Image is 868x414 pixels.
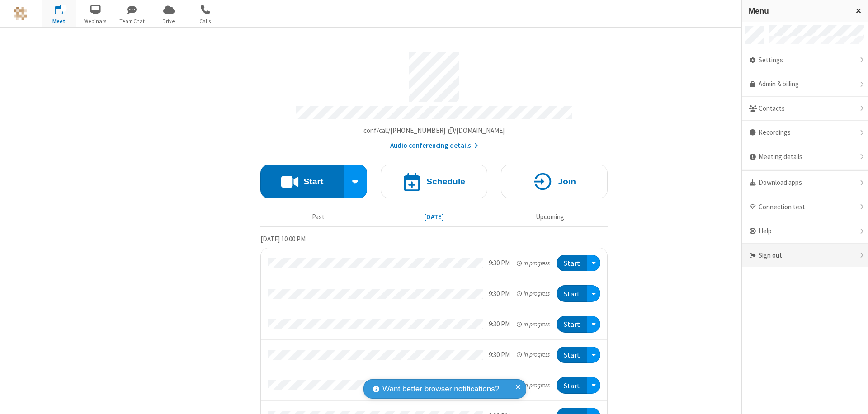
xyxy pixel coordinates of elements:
[390,141,478,151] button: Audio conferencing details
[517,259,550,268] em: in progress
[742,244,868,268] div: Sign out
[558,177,576,186] h4: Join
[260,165,344,198] button: Start
[495,208,604,226] button: Upcoming
[152,17,186,25] span: Drive
[557,285,587,302] button: Start
[42,17,76,25] span: Meet
[517,350,550,359] em: in progress
[489,319,510,329] div: 9:30 PM
[489,289,510,299] div: 9:30 PM
[517,320,550,329] em: in progress
[426,177,465,186] h4: Schedule
[587,316,600,333] div: Open menu
[303,177,323,186] h4: Start
[380,208,489,226] button: [DATE]
[742,48,868,73] div: Settings
[587,285,600,302] div: Open menu
[587,347,600,363] div: Open menu
[742,121,868,145] div: Recordings
[489,258,510,268] div: 9:30 PM
[742,97,868,121] div: Contacts
[742,145,868,169] div: Meeting details
[517,289,550,298] em: in progress
[382,383,499,395] span: Want better browser notifications?
[260,235,306,243] span: [DATE] 10:00 PM
[344,165,368,198] div: Start conference options
[517,381,550,390] em: in progress
[363,126,505,135] span: Copy my meeting room link
[61,5,67,12] div: 8
[79,17,113,25] span: Webinars
[381,165,487,198] button: Schedule
[749,7,848,15] h3: Menu
[742,219,868,244] div: Help
[557,347,587,363] button: Start
[557,316,587,333] button: Start
[264,208,373,226] button: Past
[587,255,600,272] div: Open menu
[557,255,587,272] button: Start
[115,17,149,25] span: Team Chat
[742,171,868,195] div: Download apps
[845,390,861,408] iframe: Chat
[557,377,587,394] button: Start
[260,45,608,151] section: Account details
[14,7,27,20] img: QA Selenium DO NOT DELETE OR CHANGE
[489,350,510,360] div: 9:30 PM
[189,17,222,25] span: Calls
[742,195,868,220] div: Connection test
[363,126,505,136] button: Copy my meeting room linkCopy my meeting room link
[587,377,600,394] div: Open menu
[501,165,608,198] button: Join
[742,72,868,97] a: Admin & billing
